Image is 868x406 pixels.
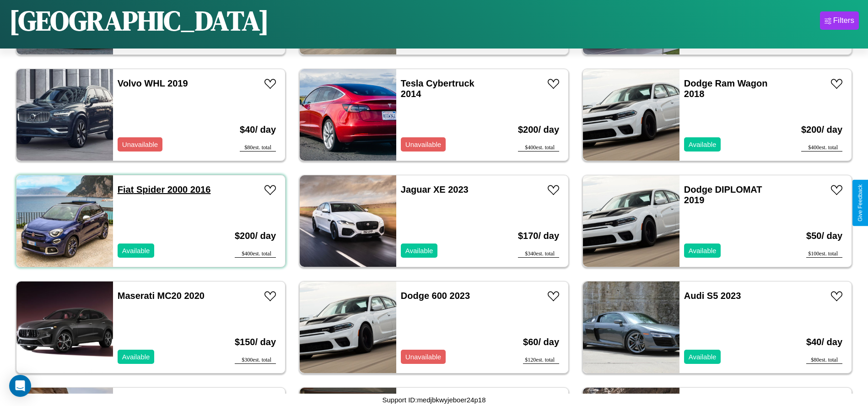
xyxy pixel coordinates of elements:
div: $ 100 est. total [806,250,842,258]
div: $ 400 est. total [235,250,276,258]
div: $ 340 est. total [518,250,559,258]
div: Give Feedback [857,184,863,222]
p: Unavailable [122,138,158,151]
p: Support ID: medjbkwyjeboer24p18 [383,394,486,406]
h3: $ 50 / day [806,222,842,250]
div: $ 400 est. total [518,144,559,152]
h3: $ 170 / day [518,222,559,250]
h3: $ 200 / day [518,115,559,144]
div: $ 120 est. total [523,357,559,364]
p: Available [405,244,433,257]
a: Dodge DIPLOMAT 2019 [684,184,762,205]
p: Available [122,244,150,257]
a: Dodge Ram Wagon 2018 [684,78,768,99]
h3: $ 200 / day [235,222,276,250]
div: $ 80 est. total [240,144,276,152]
h3: $ 60 / day [523,328,559,357]
p: Unavailable [405,138,441,151]
h3: $ 200 / day [801,115,842,144]
div: Open Intercom Messenger [9,375,31,397]
div: Filters [833,16,854,25]
a: Volvo WHL 2019 [118,78,188,88]
h1: [GEOGRAPHIC_DATA] [9,2,269,39]
a: Dodge 600 2023 [401,291,470,301]
p: Available [689,138,717,151]
h3: $ 40 / day [806,328,842,357]
h3: $ 150 / day [235,328,276,357]
p: Unavailable [405,351,441,363]
a: Fiat Spider 2000 2016 [118,184,210,195]
p: Available [689,244,717,257]
p: Available [122,351,150,363]
div: $ 300 est. total [235,357,276,364]
a: Jaguar XE 2023 [401,184,469,195]
p: Available [689,351,717,363]
div: $ 400 est. total [801,144,842,152]
a: Maserati MC20 2020 [118,291,205,301]
a: Tesla Cybertruck 2014 [401,78,474,99]
div: $ 80 est. total [806,357,842,364]
a: Audi S5 2023 [684,291,741,301]
button: Filters [820,11,859,30]
h3: $ 40 / day [240,115,276,144]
